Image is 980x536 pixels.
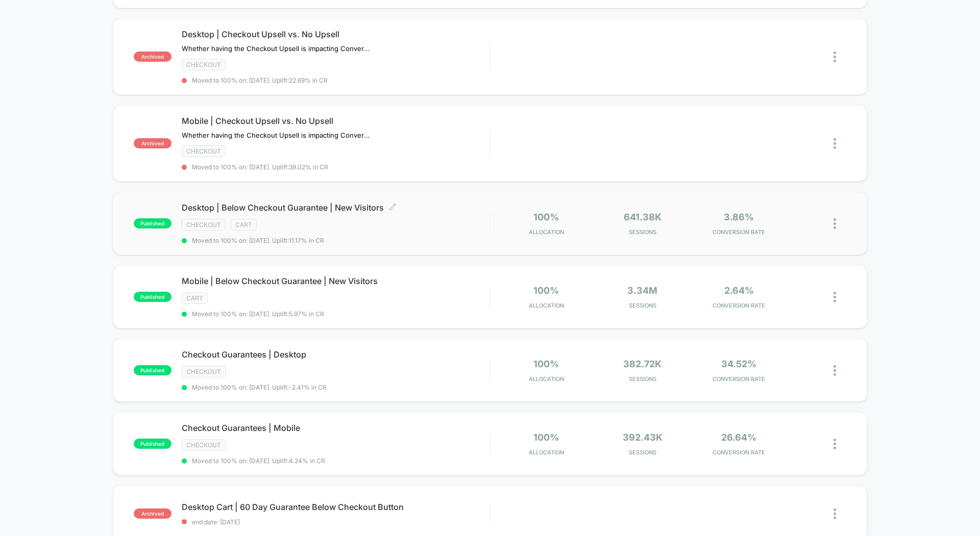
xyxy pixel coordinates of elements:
span: CHECKOUT [182,219,226,231]
span: 3.34M [627,285,657,296]
span: Whether having the Checkout Upsell is impacting Conversion Rate and if removing it improves Check... [182,44,371,53]
span: Moved to 100% on: [DATE] . Uplift: 11.17% in CR [192,237,324,244]
span: 3.86% [724,212,754,222]
img: close [834,52,836,62]
span: Desktop | Below Checkout Guarantee | New Visitors [182,202,489,213]
span: end date: [DATE] [182,518,489,526]
span: CONVERSION RATE [693,302,785,309]
span: CONVERSION RATE [693,228,785,236]
span: Allocation [529,228,564,236]
span: 641.38k [624,212,661,222]
span: published [134,439,171,449]
span: Moved to 100% on: [DATE] . Uplift: -2.41% in CR [192,384,327,391]
span: CHECKOUT [182,59,226,70]
span: CART [231,219,257,231]
img: close [834,365,836,376]
span: Checkout Guarantees | Mobile [182,423,489,433]
span: archived [134,138,171,148]
span: 100% [533,212,559,222]
span: Sessions [597,375,689,382]
span: Desktop | Checkout Upsell vs. No Upsell [182,29,489,39]
span: Moved to 100% on: [DATE] . Uplift: 22.69% in CR [192,76,328,84]
span: 34.52% [721,359,756,369]
span: Checkout Guarantees | Desktop [182,349,489,360]
span: 382.72k [623,359,661,369]
span: Moved to 100% on: [DATE] . Uplift: 39.02% in CR [192,163,328,171]
span: 392.43k [623,432,663,443]
span: archived [134,508,171,519]
span: Mobile | Checkout Upsell vs. No Upsell [182,116,489,126]
img: close [834,292,836,302]
span: archived [134,52,171,62]
span: Moved to 100% on: [DATE] . Uplift: 5.97% in CR [192,310,324,318]
span: Mobile | Below Checkout Guarantee | New Visitors [182,276,489,286]
span: 100% [533,432,559,443]
span: CONVERSION RATE [693,449,785,456]
span: Sessions [597,449,689,456]
span: Sessions [597,302,689,309]
span: CHECKOUT [182,439,226,451]
span: Allocation [529,302,564,309]
img: close [834,439,836,449]
img: close [834,508,836,519]
span: 100% [533,359,559,369]
span: published [134,365,171,375]
img: close [834,218,836,229]
span: 100% [533,285,559,296]
span: published [134,292,171,302]
span: Allocation [529,375,564,382]
span: Desktop Cart | 60 Day Guarantee Below Checkout Button [182,502,489,512]
span: CHECKOUT [182,366,226,377]
span: CHECKOUT [182,145,226,157]
span: Allocation [529,449,564,456]
span: Moved to 100% on: [DATE] . Uplift: 4.24% in CR [192,457,325,465]
span: 26.64% [721,432,756,443]
span: CART [182,292,208,304]
span: Sessions [597,228,689,236]
img: close [834,138,836,149]
span: 2.64% [724,285,754,296]
span: published [134,218,171,228]
span: Whether having the Checkout Upsell is impacting Conversion Rate and if removing it improves Check... [182,131,371,139]
span: CONVERSION RATE [693,375,785,382]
